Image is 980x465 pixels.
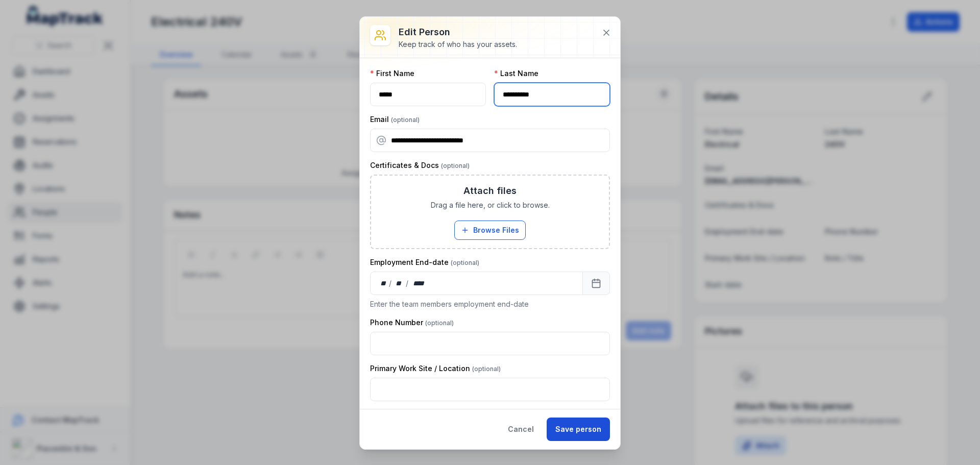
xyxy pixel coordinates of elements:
div: / [389,278,393,288]
div: day, [379,278,389,288]
button: Browse Files [454,221,526,240]
h3: Edit person [399,25,517,39]
p: Enter the team members employment end-date [370,299,610,309]
div: year, [409,278,428,288]
div: Keep track of who has your assets. [399,39,517,50]
label: Phone Number [370,317,454,328]
span: Drag a file here, or click to browse. [431,200,550,210]
h3: Attach files [463,184,517,198]
button: Cancel [499,418,543,441]
button: Calendar [582,272,610,295]
label: Email [370,114,420,125]
label: Employment End-date [370,257,479,267]
label: Last Name [494,68,538,79]
label: Certificates & Docs [370,160,470,170]
label: First Name [370,68,414,79]
div: / [406,278,409,288]
div: month, [393,278,406,288]
label: Primary Work Site / Location [370,363,501,374]
button: Save person [547,418,610,441]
